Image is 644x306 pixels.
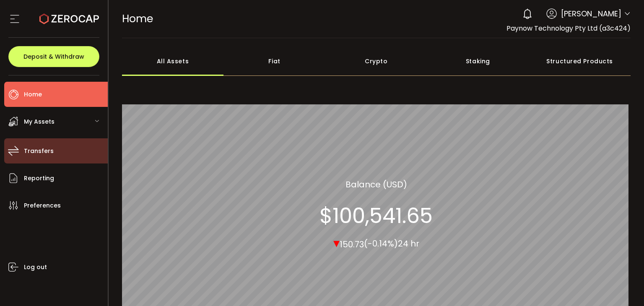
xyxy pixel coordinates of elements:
[340,238,364,250] span: 150.73
[8,46,99,67] button: Deposit & Withdraw
[325,47,427,76] div: Crypto
[24,116,55,128] span: My Assets
[561,8,621,19] span: [PERSON_NAME]
[23,54,84,60] span: Deposit & Withdraw
[529,47,631,76] div: Structured Products
[364,238,398,249] span: (-0.14%)
[24,88,42,101] span: Home
[345,178,407,190] section: Balance (USD)
[506,23,631,33] span: Paynow Technology Pty Ltd (a3c424)
[24,261,47,273] span: Log out
[223,47,325,76] div: Fiat
[122,11,153,26] span: Home
[122,47,224,76] div: All Assets
[602,266,644,306] iframe: Chat Widget
[24,145,54,157] span: Transfers
[24,172,54,184] span: Reporting
[24,200,61,212] span: Preferences
[398,238,419,249] span: 24 hr
[427,47,529,76] div: Staking
[319,203,433,228] section: $100,541.65
[333,233,340,252] span: ▾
